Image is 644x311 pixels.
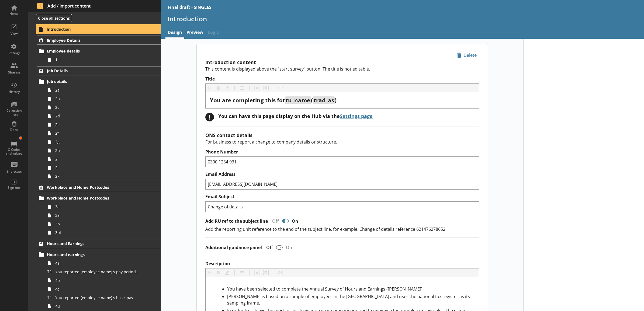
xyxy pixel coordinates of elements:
[39,77,161,181] li: Job details2a2b2c2d2e2f2g2h2i2j2k
[168,4,212,10] div: Final draft - SINGLES
[37,183,161,192] a: Workplace and Home Postcodes
[37,77,161,86] a: Job details
[45,55,161,64] a: 1
[55,278,139,283] span: 4b
[47,48,137,54] span: Employee details
[55,269,139,274] span: You reported [employee name]'s pay period that included [Reference Date] to be [Untitled answer]....
[37,239,161,248] a: Hours and Earnings
[455,51,479,60] button: Delete
[5,70,23,75] div: Sharing
[205,172,479,177] label: Email Address
[55,286,139,292] span: 4c
[55,57,139,62] span: 1
[5,109,23,117] div: Collection Lists
[205,66,479,72] p: This content is displayed above the “start survey” button. The title is not editable.
[227,286,424,292] span: You have been selected to complete the Annual Survey of Hours and Earnings ([PERSON_NAME]).
[37,25,161,33] a: Introduction
[184,27,206,39] a: Preview
[5,51,23,55] div: Settings
[47,241,137,246] span: Hours and Earnings
[39,47,161,64] li: Employee details1
[36,14,72,22] button: Close all sections
[205,113,214,121] div: !
[205,194,479,200] label: Email Subject
[47,38,137,43] span: Employee Details
[314,96,334,104] span: trad_as
[205,218,268,224] label: Add RU ref to the subject line
[455,51,479,60] span: Delete
[55,221,139,226] span: 3b
[45,129,161,138] a: 2f
[47,79,137,84] span: Job details
[55,96,139,101] span: 2b
[45,220,161,228] a: 3b
[45,138,161,146] a: 2g
[37,250,161,259] a: Hours and earnings
[55,295,139,300] span: You reported [employee name]'s basic pay earned for work carried out in the pay period that inclu...
[45,259,161,267] a: 4a
[55,122,139,127] span: 2e
[262,244,275,250] div: Off
[218,113,373,119] div: You can have this page display on the Hub via the
[55,113,139,118] span: 2d
[37,36,161,45] a: Employee Details
[47,252,137,257] span: Hours and earnings
[45,302,161,310] a: 4d
[206,27,221,39] span: Logic
[205,132,479,138] h2: ONS contact details
[55,261,139,266] span: 4a
[45,155,161,163] a: 2i
[340,113,373,119] a: Settings page
[286,96,310,104] span: ru_name
[45,293,161,302] a: You reported [employee name]'s basic pay earned for work carried out in the pay period that inclu...
[45,163,161,172] a: 2j
[47,68,137,73] span: Job Details
[55,165,139,170] span: 2j
[45,202,161,211] a: 3a
[205,59,479,65] h2: Introduction content
[28,36,161,64] li: Employee DetailsEmployee details1
[37,47,161,55] a: Employee details
[5,148,23,156] div: Q Codes and values
[165,27,184,39] a: Design
[45,172,161,181] a: 2k
[55,148,139,153] span: 2h
[45,86,161,95] a: 2a
[55,213,139,218] span: 3ai
[47,185,137,190] span: Workplace and Home Postcodes
[45,112,161,120] a: 2d
[55,105,139,110] span: 2c
[5,12,23,16] div: Home
[55,204,139,209] span: 3a
[205,149,479,155] label: Phone Number
[45,211,161,220] a: 3ai
[45,120,161,129] a: 2e
[205,139,479,145] p: For business to report a change to company details or structure.
[47,195,137,201] span: Workplace and Home Postcodes
[168,15,638,23] h1: Introduction
[45,103,161,112] a: 2c
[5,32,23,36] div: View
[45,285,161,293] a: 4c
[205,226,479,232] p: Add the reporting unit reference to the end of the subject line, for example, Change of details r...
[290,218,302,224] div: On
[45,228,161,237] a: 3bi
[55,88,139,93] span: 2a
[284,244,296,250] div: On
[205,76,479,82] label: Title
[268,218,281,224] div: Off
[5,128,23,132] div: Data
[28,183,161,237] li: Workplace and Home PostcodesWorkplace and Home Postcodes3a3ai3b3bi
[5,169,23,174] div: Shortcuts
[37,66,161,75] a: Job Details
[55,304,139,309] span: 4d
[47,27,137,32] span: Introduction
[55,139,139,144] span: 2g
[205,261,479,267] label: Description
[45,146,161,155] a: 2h
[210,96,285,104] span: You are completing this for
[37,3,152,9] span: Add / import content
[55,156,139,162] span: 2i
[5,186,23,190] div: Sign out
[55,230,139,235] span: 3bi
